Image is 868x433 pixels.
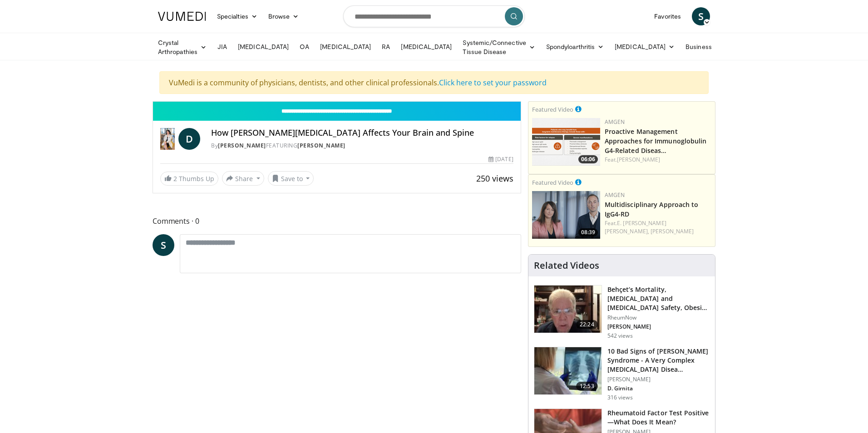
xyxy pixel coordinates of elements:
a: Amgen [605,118,625,126]
span: 12:53 [576,382,598,391]
a: [PERSON_NAME] [617,156,660,163]
span: 250 views [476,173,513,184]
a: 06:06 [532,118,600,166]
a: S [692,7,710,25]
h3: Behçet’s Mortality, [MEDICAL_DATA] and [MEDICAL_DATA] Safety, Obesity … [607,285,710,312]
div: Feat. [605,156,711,164]
a: [MEDICAL_DATA] [232,38,294,56]
a: Amgen [605,191,625,199]
a: E. [PERSON_NAME] [PERSON_NAME], [605,219,666,235]
a: Specialties [212,7,263,25]
a: 08:39 [532,191,600,239]
a: [MEDICAL_DATA] [315,38,376,56]
a: 12:53 10 Bad Signs of [PERSON_NAME] Syndrome - A Very Complex [MEDICAL_DATA] Disea… [PERSON_NAME]... [534,347,710,401]
a: 22:24 Behçet’s Mortality, [MEDICAL_DATA] and [MEDICAL_DATA] Safety, Obesity … RheumNow [PERSON_NA... [534,285,710,340]
div: [DATE] [488,155,513,163]
a: Business [680,38,726,56]
a: OA [294,38,315,56]
img: b07e8bac-fd62-4609-bac4-e65b7a485b7c.png.150x105_q85_crop-smart_upscale.png [532,118,600,166]
h4: Related Videos [534,260,599,271]
p: [PERSON_NAME] [607,323,710,330]
a: Click here to set your password [439,78,547,88]
img: VuMedi Logo [158,12,206,21]
p: [PERSON_NAME] [607,376,710,383]
a: Proactive Management Approaches for Immunoglobulin G4-Related Diseas… [605,127,707,155]
img: Dr. Diana Girnita [160,128,175,150]
img: 5b9d866e-098e-47c7-8611-772669e9cd67.150x105_q85_crop-smart_upscale.jpg [534,285,602,333]
a: 2 Thumbs Up [160,172,218,186]
a: D [178,128,200,150]
a: [PERSON_NAME] [651,227,694,235]
a: Multidisciplinary Approach to IgG4-RD [605,200,699,218]
a: JIA [212,38,232,56]
a: Spondyloarthritis [541,38,609,56]
p: RheumNow [607,314,710,321]
a: Crystal Arthropathies [153,38,212,56]
img: fd31b307-41fe-48db-a890-2ab4a307450c.150x105_q85_crop-smart_upscale.jpg [534,347,602,394]
span: 06:06 [578,155,598,163]
h3: Rheumatoid Factor Test Positive—What Does It Mean? [607,408,710,427]
small: Featured Video [532,178,573,187]
div: By FEATURING [211,142,513,150]
p: 316 views [607,394,633,401]
span: 22:24 [576,320,598,329]
a: [PERSON_NAME] [297,142,345,149]
a: Favorites [649,7,686,25]
span: 2 [173,174,177,183]
a: Systemic/Connective Tissue Disease [457,38,540,56]
small: Featured Video [532,105,573,113]
div: VuMedi is a community of physicians, dentists, and other clinical professionals. [159,71,709,94]
a: S [153,234,174,256]
a: RA [376,38,395,56]
span: Comments 0 [153,215,521,227]
button: Share [222,171,264,186]
img: 04ce378e-5681-464e-a54a-15375da35326.png.150x105_q85_crop-smart_upscale.png [532,191,600,239]
a: [MEDICAL_DATA] [609,38,680,56]
p: 542 views [607,332,633,340]
input: Search topics, interventions [343,5,525,27]
span: 08:39 [578,228,598,236]
h4: How [PERSON_NAME][MEDICAL_DATA] Affects Your Brain and Spine [211,128,513,138]
a: [PERSON_NAME] [218,142,266,149]
div: Feat. [605,219,711,236]
h3: 10 Bad Signs of [PERSON_NAME] Syndrome - A Very Complex [MEDICAL_DATA] Disea… [607,347,710,374]
p: D. Girnita [607,385,710,392]
a: [MEDICAL_DATA] [395,38,457,56]
a: Browse [263,7,305,25]
button: Save to [268,171,314,186]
